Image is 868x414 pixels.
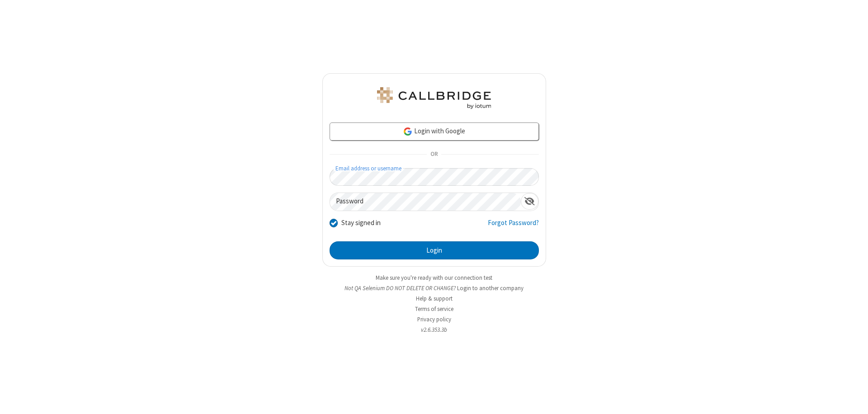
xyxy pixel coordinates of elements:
input: Email address or username [330,168,539,186]
li: Not QA Selenium DO NOT DELETE OR CHANGE? [322,284,546,292]
span: OR [427,148,441,161]
a: Make sure you're ready with our connection test [376,274,492,282]
img: QA Selenium DO NOT DELETE OR CHANGE [375,87,493,109]
a: Forgot Password? [488,218,539,235]
a: Terms of service [415,305,453,313]
label: Stay signed in [341,218,381,228]
a: Help & support [416,295,453,302]
img: google-icon.png [403,127,413,136]
button: Login [330,241,539,259]
a: Privacy policy [417,315,451,323]
input: Password [330,193,521,211]
div: Show password [521,193,538,210]
li: v2.6.353.3b [322,325,546,334]
button: Login to another company [457,284,524,292]
a: Login with Google [330,122,539,141]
